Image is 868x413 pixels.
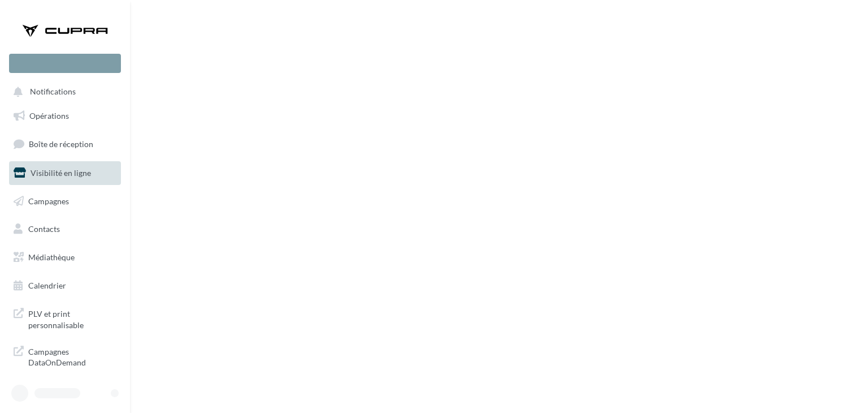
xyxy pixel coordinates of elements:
[7,274,123,298] a: Calendrier
[7,217,123,241] a: Contacts
[7,161,123,185] a: Visibilité en ligne
[7,104,123,128] a: Opérations
[30,87,76,97] span: Notifications
[7,339,123,373] a: Campagnes DataOnDemand
[28,252,75,262] span: Médiathèque
[7,246,123,269] a: Médiathèque
[29,111,69,121] span: Opérations
[9,54,121,73] div: Nouvelle campagne
[28,281,66,290] span: Calendrier
[7,190,123,213] a: Campagnes
[7,302,123,335] a: PLV et print personnalisable
[28,306,116,330] span: PLV et print personnalisable
[28,344,116,368] span: Campagnes DataOnDemand
[28,196,69,205] span: Campagnes
[7,132,123,156] a: Boîte de réception
[28,224,60,234] span: Contacts
[29,139,93,149] span: Boîte de réception
[31,168,91,178] span: Visibilité en ligne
